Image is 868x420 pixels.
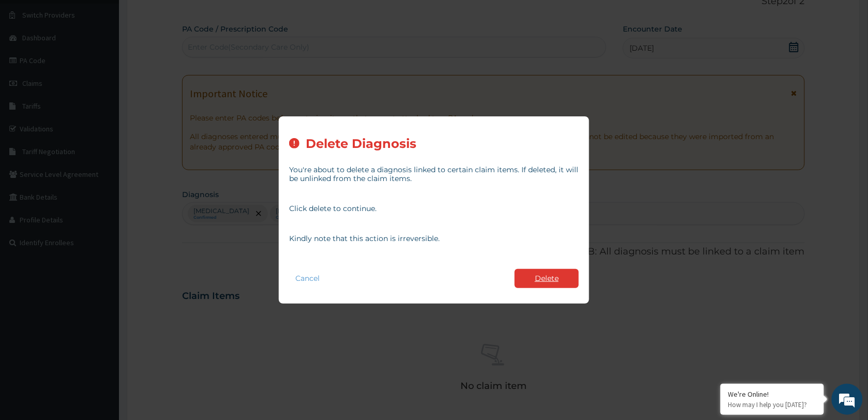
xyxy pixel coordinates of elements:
div: We're Online! [728,389,816,399]
img: d_794563401_company_1708531726252_794563401 [19,52,42,78]
textarea: Type your message and hit 'Enter' [5,282,197,319]
button: Delete [515,269,579,288]
p: How may I help you today? [728,400,816,409]
button: Cancel [289,271,326,286]
div: Chat with us now [54,58,174,71]
span: We're online! [60,130,143,235]
h2: Delete Diagnosis [306,137,416,151]
div: Minimize live chat window [170,5,194,30]
p: You're about to delete a diagnosis linked to certain claim items. If deleted, it will be unlinked... [289,166,579,183]
p: Click delete to continue. [289,204,579,213]
p: Kindly note that this action is irreversible. [289,234,579,243]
